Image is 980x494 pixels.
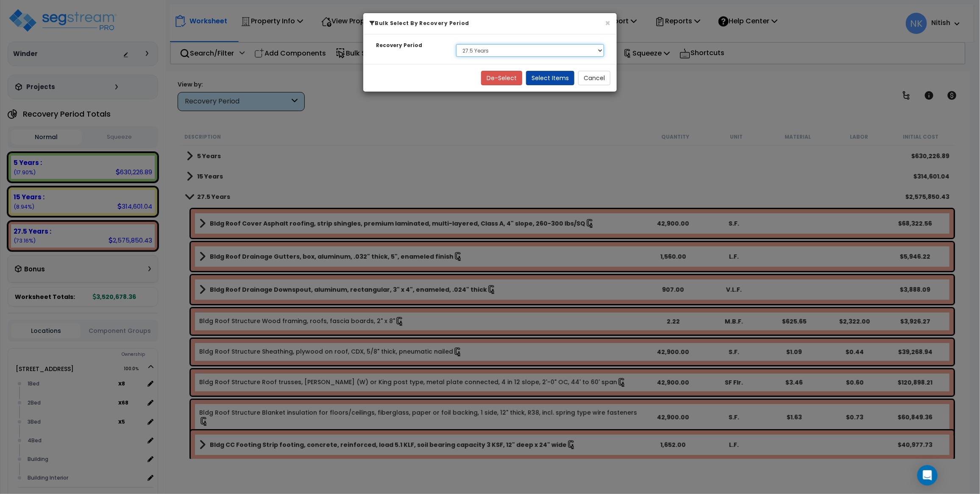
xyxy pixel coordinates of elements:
[481,71,522,85] button: De-Select
[526,71,574,85] button: Select Items
[370,20,469,27] b: Bulk Select By Recovery Period
[917,465,938,486] div: Open Intercom Messenger
[578,71,610,85] button: Cancel
[376,42,422,49] small: Recovery Period
[605,19,610,28] button: ×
